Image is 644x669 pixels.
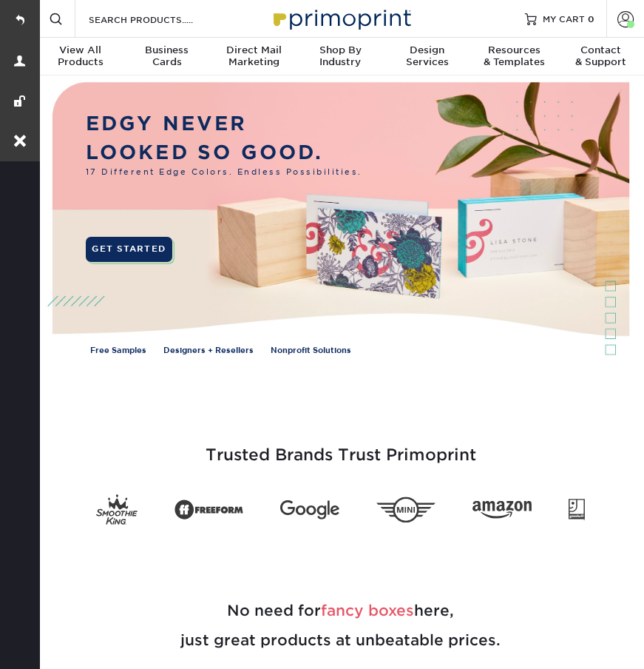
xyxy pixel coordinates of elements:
div: Services [384,44,470,68]
input: SEARCH PRODUCTS..... [87,10,231,28]
a: DesignServices [384,38,470,77]
span: Shop By [297,44,384,56]
img: Google [280,500,339,519]
img: Smoothie King [96,494,138,525]
span: 17 Different Edge Colors. Endless Possibilities. [86,167,362,178]
a: Designers + Resellers [163,345,254,357]
a: GET STARTED [86,237,172,262]
div: & Templates [470,44,557,68]
span: fancy boxes [321,602,414,619]
a: Free Samples [90,345,146,357]
a: Nonprofit Solutions [271,345,351,357]
h3: Trusted Brands Trust Primoprint [48,410,633,483]
div: Cards [123,44,210,68]
img: Primoprint [267,2,415,34]
div: Industry [297,44,384,68]
div: & Support [557,44,644,68]
img: Mini [376,497,435,522]
span: View All [37,44,123,56]
a: Contact& Support [557,38,644,77]
span: MY CART [543,13,585,25]
span: Contact [557,44,644,56]
span: 0 [588,13,594,24]
p: EDGY NEVER [86,109,362,138]
a: Shop ByIndustry [297,38,384,77]
a: View AllProducts [37,38,123,77]
span: Direct Mail [211,44,297,56]
span: Design [384,44,470,56]
img: Amazon [472,501,532,519]
div: Marketing [211,44,297,68]
p: LOOKED SO GOOD. [86,138,362,167]
span: Resources [470,44,557,56]
a: BusinessCards [123,38,210,77]
img: Freeform [174,494,243,525]
span: Business [123,44,210,56]
a: Direct MailMarketing [211,38,297,77]
div: Products [37,44,123,68]
a: Resources& Templates [470,38,557,77]
img: Goodwill [569,499,585,521]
